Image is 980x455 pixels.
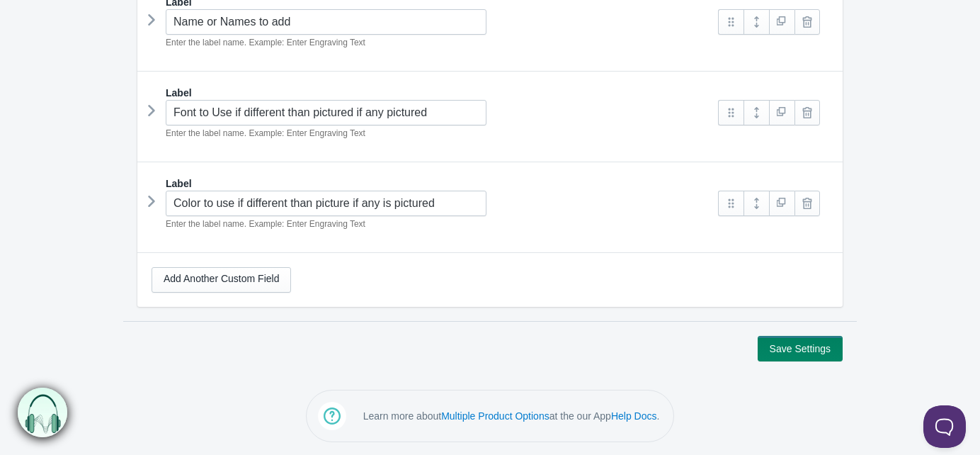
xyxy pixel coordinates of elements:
label: Label [166,176,192,191]
a: Help Docs [611,410,657,422]
iframe: Toggle Customer Support [923,405,966,448]
button: Save Settings [758,336,843,361]
p: Learn more about at the our App . [363,409,660,423]
a: Add Another Custom Field [152,267,291,293]
label: Label [166,86,192,100]
em: Enter the label name. Example: Enter Engraving Text [166,128,365,138]
a: Multiple Product Options [441,410,549,422]
em: Enter the label name. Example: Enter Engraving Text [166,38,365,47]
img: bxm.png [16,388,66,438]
em: Enter the label name. Example: Enter Engraving Text [166,219,365,229]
